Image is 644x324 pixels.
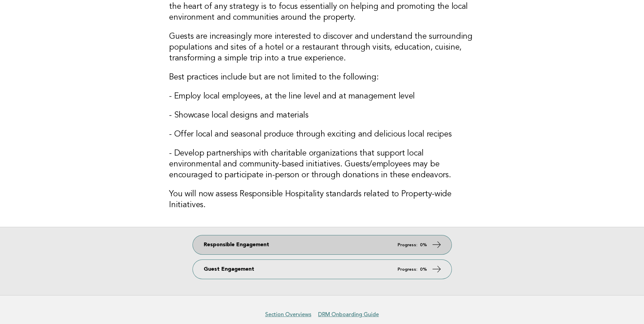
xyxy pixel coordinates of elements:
[420,243,427,247] strong: 0%
[193,235,452,254] a: Responsible Engagement Progress: 0%
[169,129,475,140] h3: - Offer local and seasonal produce through exciting and delicious local recipes
[318,311,379,318] a: DRM Onboarding Guide
[398,243,417,247] em: Progress:
[265,311,311,318] a: Section Overviews
[169,110,475,121] h3: - Showcase local designs and materials
[398,267,417,272] em: Progress:
[169,148,475,181] h3: - Develop partnerships with charitable organizations that support local environmental and communi...
[169,189,475,211] h3: You will now assess Responsible Hospitality standards related to Property-wide Initiatives.
[169,31,475,64] h3: Guests are increasingly more interested to discover and understand the surrounding populations an...
[169,72,475,83] h3: Best practices include but are not limited to the following:
[420,267,427,272] strong: 0%
[193,260,452,279] a: Guest Engagement Progress: 0%
[169,91,475,102] h3: - Employ local employees, at the line level and at management level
